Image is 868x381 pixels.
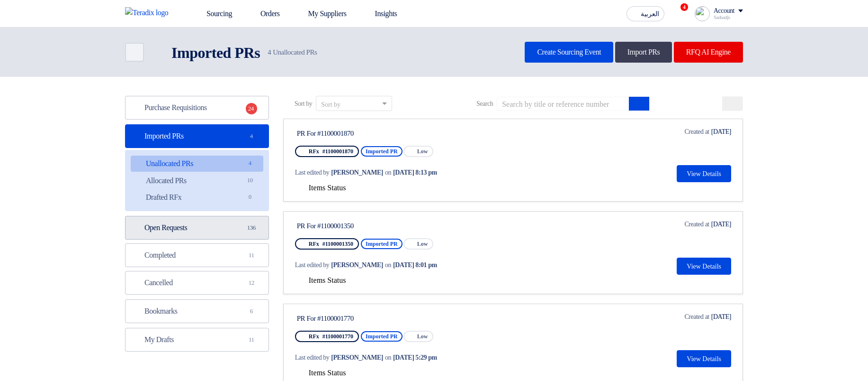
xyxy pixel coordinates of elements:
[322,333,353,340] span: #1100001770
[626,6,664,21] button: العربية
[393,167,437,177] span: [DATE] 8:13 pm
[309,333,319,340] span: RFx
[417,241,428,247] span: Low
[497,97,629,111] input: Search by title or reference number
[246,103,257,114] span: 24
[671,219,731,229] div: [DATE]
[295,167,330,177] span: Last edited by
[186,3,240,24] a: Sourcing
[385,353,391,362] span: on
[671,127,731,137] div: [DATE]
[131,189,263,205] a: Drafted RFx
[393,260,437,270] span: [DATE] 8:01 pm
[297,129,474,138] div: PR For #1100001870
[244,176,256,186] span: 10
[246,278,257,288] span: 12
[131,173,263,189] a: Allocated PRs
[671,312,731,322] div: [DATE]
[240,3,287,24] a: Orders
[322,148,353,155] span: #1100001870
[331,167,383,177] span: [PERSON_NAME]
[417,333,428,340] span: Low
[417,148,428,155] span: Low
[125,7,174,19] img: Teradix logo
[297,222,474,230] div: PR For #1100001350
[295,353,330,362] span: Last edited by
[361,331,403,342] span: Imported PR
[331,353,383,362] span: [PERSON_NAME]
[393,353,437,362] span: [DATE] 5:29 pm
[677,350,731,367] button: View Details
[615,42,672,63] a: Import PRs
[125,299,269,323] a: Bookmarks6
[295,276,346,286] button: Items Status
[309,148,319,155] span: RFx
[268,48,271,56] span: 4
[714,7,734,15] div: Account
[476,99,493,109] span: Search
[246,251,257,260] span: 11
[246,307,257,316] span: 6
[246,131,257,141] span: 4
[322,241,353,247] span: #1100001350
[309,241,319,247] span: RFx
[295,99,312,109] span: Sort by
[361,146,403,157] span: Imported PR
[321,100,340,110] div: Sort by
[309,184,346,192] span: Items Status
[309,369,346,377] span: Items Status
[125,124,269,148] a: Imported PRs4
[246,335,257,344] span: 11
[641,11,659,18] span: العربية
[125,243,269,267] a: Completed11
[385,167,391,177] span: on
[125,96,269,120] a: Purchase Requisitions24
[287,3,354,24] a: My Suppliers
[125,328,269,352] a: My Drafts11
[295,369,346,378] button: Items Status
[695,6,710,21] img: profile_test.png
[684,219,709,229] span: Created at
[268,47,317,58] span: Unallocated PRs
[244,192,256,202] span: 0
[295,260,330,270] span: Last edited by
[677,165,731,182] button: View Details
[680,3,688,11] span: 4
[331,260,383,270] span: [PERSON_NAME]
[131,156,263,172] a: Unallocated PRs
[297,314,474,323] div: PR For #1100001770
[677,258,731,275] button: View Details
[295,184,346,193] button: Items Status
[525,42,613,63] a: Create Sourcing Event
[684,127,709,137] span: Created at
[674,42,743,63] a: RFQ AI Engine
[361,239,403,249] span: Imported PR
[171,43,260,62] h2: Imported PRs
[309,276,346,284] span: Items Status
[684,312,709,322] span: Created at
[246,223,257,232] span: 136
[125,271,269,295] a: Cancelled12
[244,158,256,168] span: 4
[385,260,391,270] span: on
[354,3,405,24] a: Insights
[714,15,743,20] div: Sadsadjs
[125,216,269,240] a: Open Requests136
